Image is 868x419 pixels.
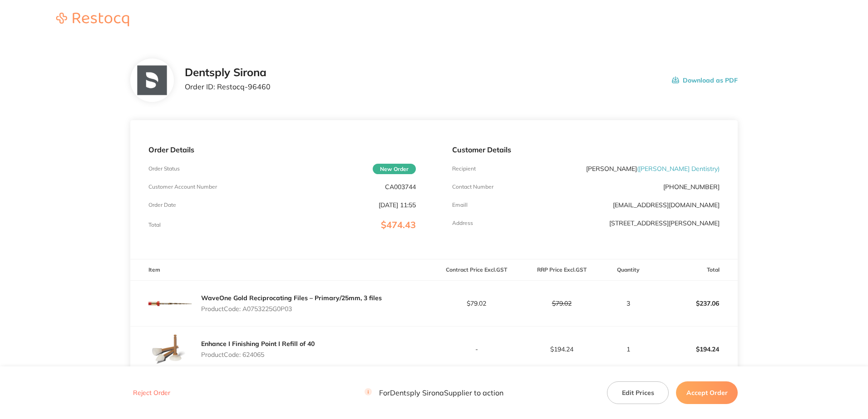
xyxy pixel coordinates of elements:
[452,146,720,154] p: Customer Details
[605,346,652,353] p: 1
[653,259,738,281] th: Total
[148,146,416,154] p: Order Details
[148,222,161,228] p: Total
[201,351,315,358] p: Product Code: 624065
[148,281,194,326] img: eGpwMHlrZw
[185,83,271,91] p: Order ID: Restocq- 96460
[609,219,720,227] p: [STREET_ADDRESS][PERSON_NAME]
[653,292,737,314] p: $237.06
[379,201,416,209] p: [DATE] 11:55
[653,338,737,360] p: $194.24
[201,305,382,312] p: Product Code: A0753225G0P03
[586,165,720,172] p: [PERSON_NAME]
[663,183,720,190] p: [PHONE_NUMBER]
[201,340,315,348] a: Enhance I Finishing Point I Refill of 40
[452,202,468,208] p: Emaill
[434,346,518,353] p: -
[605,300,652,307] p: 3
[519,346,603,353] p: $194.24
[47,13,138,26] img: Restocq logo
[434,259,519,281] th: Contract Price Excl. GST
[434,300,518,307] p: $79.02
[47,13,138,28] a: Restocq logo
[452,220,473,226] p: Address
[604,259,653,281] th: Quantity
[607,381,669,404] button: Edit Prices
[201,294,382,302] a: WaveOne Gold Reciprocating Files – Primary/25mm, 3 files
[452,166,476,172] p: Recipient
[672,66,738,94] button: Download as PDF
[148,202,176,208] p: Order Date
[373,164,416,174] span: New Order
[676,381,738,404] button: Accept Order
[452,184,493,190] p: Contact Number
[130,259,434,281] th: Item
[385,183,416,190] p: CA003744
[519,300,603,307] p: $79.02
[137,66,167,95] img: NTllNzd2NQ
[148,326,194,372] img: cmEzYjlpOQ
[185,66,271,79] h2: Dentsply Sirona
[613,201,720,209] a: [EMAIL_ADDRESS][DOMAIN_NAME]
[381,219,416,230] span: $474.43
[148,184,217,190] p: Customer Account Number
[365,389,503,397] p: For Dentsply Sirona Supplier to action
[637,165,720,173] span: ( [PERSON_NAME] Dentistry )
[130,389,173,397] button: Reject Order
[519,259,604,281] th: RRP Price Excl. GST
[148,166,180,172] p: Order Status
